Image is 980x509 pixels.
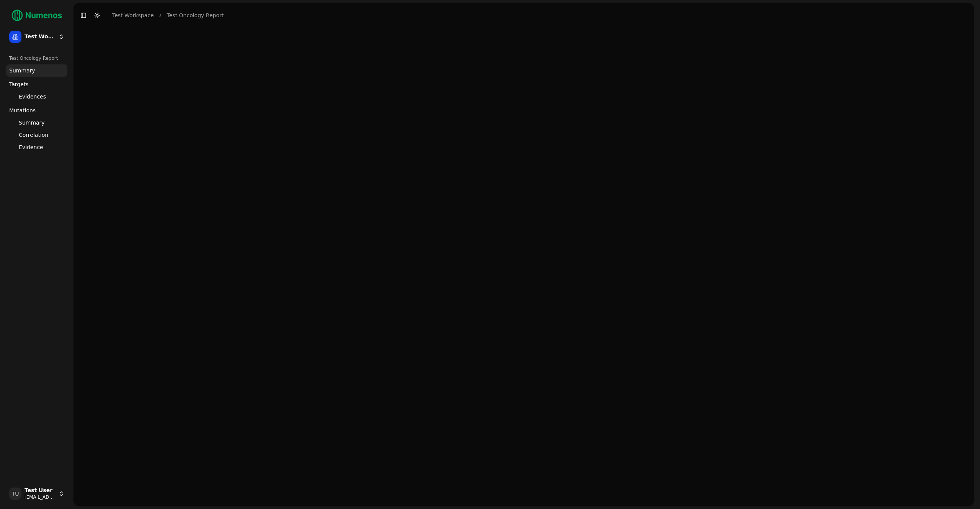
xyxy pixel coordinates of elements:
[6,52,67,64] div: Test Oncology Report
[6,64,67,77] a: Summary
[9,67,35,74] span: Summary
[9,488,21,500] span: TU
[9,107,36,114] span: Mutations
[6,484,67,503] button: TUTest User[EMAIL_ADDRESS]
[19,119,45,126] span: Summary
[6,6,67,25] img: Numenos
[112,11,224,19] nav: breadcrumb
[24,33,55,40] span: Test Workspace
[19,131,48,139] span: Correlation
[9,80,29,88] span: Targets
[24,487,55,494] span: Test User
[24,494,55,500] span: [EMAIL_ADDRESS]
[19,93,46,100] span: Evidences
[6,28,67,46] button: Test Workspace
[6,104,67,117] a: Mutations
[16,117,58,128] a: Summary
[16,91,58,102] a: Evidences
[19,143,43,151] span: Evidence
[16,130,58,140] a: Correlation
[167,11,224,19] a: Test Oncology Report
[112,11,154,19] a: Test Workspace
[6,78,67,90] a: Targets
[16,142,58,153] a: Evidence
